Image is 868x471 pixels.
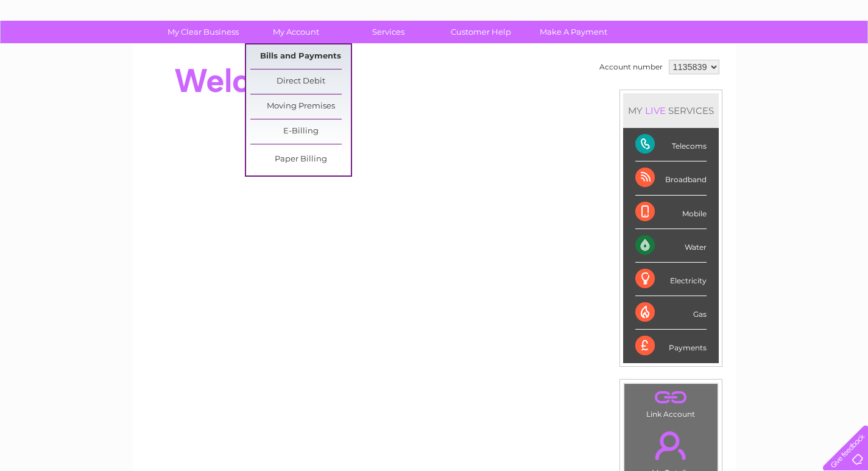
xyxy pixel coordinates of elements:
div: Mobile [635,196,707,229]
a: Direct Debit [250,69,351,94]
a: . [627,424,715,467]
a: My Account [245,21,346,43]
a: Blog [762,52,780,61]
div: Clear Business is a trading name of Verastar Limited (registered in [GEOGRAPHIC_DATA] No. 3667643... [147,7,722,59]
a: Contact [787,52,817,61]
a: E-Billing [250,119,351,144]
a: Water [654,52,677,61]
a: Customer Help [431,21,531,43]
a: Bills and Payments [250,44,351,69]
a: Moving Premises [250,94,351,119]
a: Log out [828,52,857,61]
a: Paper Billing [250,147,351,172]
a: . [627,387,715,408]
div: Payments [635,330,707,363]
a: 0333 014 3131 [638,6,722,21]
a: Telecoms [718,52,755,61]
div: Gas [635,296,707,330]
div: Broadband [635,161,707,195]
a: My Clear Business [153,21,253,43]
img: logo.png [30,32,93,69]
div: Electricity [635,263,707,296]
div: LIVE [643,105,668,116]
a: Services [338,21,439,43]
td: Account number [596,57,666,77]
div: MY SERVICES [623,93,719,128]
div: Water [635,229,707,263]
a: Energy [684,52,711,61]
td: Link Account [624,383,718,422]
div: Telecoms [635,128,707,161]
a: Make A Payment [523,21,624,43]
